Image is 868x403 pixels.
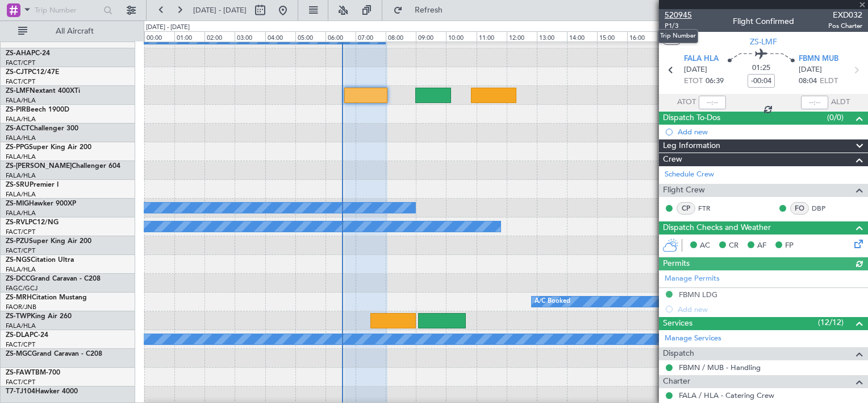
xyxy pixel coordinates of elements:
a: ZS-DLAPC-24 [6,332,48,339]
div: 04:00 [265,31,295,42]
span: Dispatch [663,347,694,360]
a: FACT/CPT [6,77,35,86]
a: ZS-PPGSuper King Air 200 [6,144,91,151]
a: FALA/HLA [6,96,36,105]
a: FALA/HLA [6,265,36,274]
span: Leg Information [663,139,720,153]
a: Schedule Crew [665,169,714,180]
span: ZS-RVL [6,219,28,226]
a: ZS-TWPKing Air 260 [6,313,72,320]
span: [DATE] - [DATE] [193,5,247,15]
div: 07:00 [356,31,386,42]
a: FAGC/GCJ [6,284,37,293]
div: [DATE] - [DATE] [146,23,190,32]
a: ZS-NGSCitation Ultra [6,257,74,264]
button: Refresh [388,1,456,19]
span: [DATE] [684,64,707,76]
a: ZS-FAWTBM-700 [6,369,60,376]
a: FALA/HLA [6,153,36,161]
span: ZS-MRH [6,294,32,301]
div: 01:00 [174,31,205,42]
a: FALA/HLA [6,134,36,142]
span: 520945 [665,9,692,21]
a: Manage Services [665,333,721,344]
span: FP [785,240,794,252]
a: T7-TJ104Hawker 4000 [6,388,78,395]
a: ZS-PIRBeech 1900D [6,106,69,113]
span: ZS-DLA [6,332,30,339]
a: FACT/CPT [6,378,35,386]
div: 16:00 [627,31,657,42]
span: ZS-FAW [6,369,31,376]
input: Trip Number [35,2,100,19]
span: Dispatch To-Dos [663,112,720,125]
span: ZS-NGS [6,257,31,264]
span: ZS-AHA [6,50,31,57]
div: FO [790,202,809,215]
a: ZS-MRHCitation Mustang [6,294,87,301]
span: Refresh [405,6,453,14]
span: AF [757,240,766,252]
span: 08:04 [799,76,817,87]
span: EXD032 [828,9,862,21]
div: 09:00 [416,31,446,42]
div: 06:00 [325,31,356,42]
span: 01:25 [752,63,770,74]
div: 12:00 [507,31,537,42]
span: Services [663,317,692,330]
a: FALA / HLA - Catering Crew [679,390,774,400]
div: Add new [678,127,862,137]
div: 02:00 [205,31,235,42]
a: ZS-MIGHawker 900XP [6,200,76,207]
a: FALA/HLA [6,190,36,199]
div: 08:00 [386,31,416,42]
span: ATOT [677,97,696,108]
span: ZS-PZU [6,238,29,245]
div: 05:00 [295,31,325,42]
span: ZS-PPG [6,144,29,151]
div: 00:00 [144,31,174,42]
span: ZS-MIG [6,200,29,207]
span: [DATE] [799,64,822,76]
span: ETOT [684,76,703,87]
a: ZS-RVLPC12/NG [6,219,59,226]
div: CP [677,202,695,215]
span: 06:39 [706,76,724,87]
div: 13:00 [537,31,567,42]
span: T7-TJ104 [6,388,35,395]
span: ZS-LMF [6,88,30,94]
span: Pos Charter [828,21,862,31]
span: FALA HLA [684,54,719,65]
a: FACT/CPT [6,340,35,349]
div: A/C Booked [535,293,570,310]
a: ZS-AHAPC-24 [6,50,50,57]
span: Crew [663,153,682,166]
span: ZS-ACT [6,125,30,132]
a: FALA/HLA [6,115,36,124]
span: Flight Crew [663,184,705,197]
span: ZS-[PERSON_NAME] [6,163,72,170]
a: FACT/CPT [6,246,35,255]
a: FBMN / MUB - Handling [679,363,761,372]
span: AC [700,240,710,252]
a: ZS-LMFNextant 400XTi [6,88,80,94]
span: ELDT [820,76,838,87]
button: All Aircraft [12,22,123,40]
div: 14:00 [567,31,597,42]
span: ZS-LMF [750,36,777,48]
span: (0/0) [827,112,844,124]
a: ZS-ACTChallenger 300 [6,125,78,132]
a: FTR [698,203,724,213]
a: ZS-PZUSuper King Air 200 [6,238,91,245]
div: 15:00 [597,31,627,42]
a: FALA/HLA [6,171,36,180]
a: FACT/CPT [6,228,35,236]
span: Charter [663,375,690,388]
div: Flight Confirmed [733,15,794,27]
span: (12/12) [818,316,844,328]
div: 03:00 [235,31,265,42]
span: ZS-DCC [6,275,30,282]
span: CR [729,240,738,252]
a: ZS-SRUPremier I [6,182,59,188]
span: ZS-CJT [6,69,28,76]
